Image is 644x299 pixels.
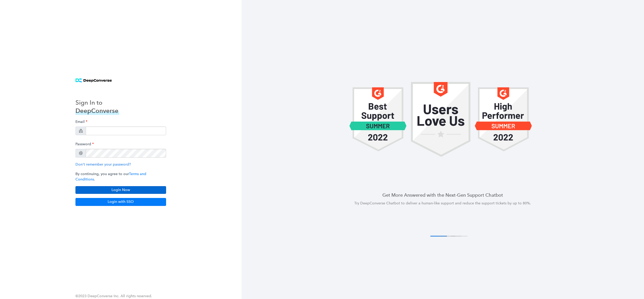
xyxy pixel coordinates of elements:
img: carousel 1 [349,82,407,157]
button: 1 [430,236,447,237]
label: Password [75,139,94,149]
span: Try DeepConverse Chatbot to deliver a human-like support and reduce the support tickets by up to ... [354,201,531,205]
button: Login with SSO [75,198,166,206]
label: Email [75,117,87,126]
button: Login Now [75,186,166,194]
p: By continuing, you agree to our . [75,171,166,182]
img: carousel 1 [411,82,470,157]
button: 2 [439,236,455,237]
a: Don't remember your password? [75,162,131,167]
button: 4 [451,236,468,237]
button: 3 [445,236,461,237]
h4: Get More Answered with the Next-Gen Support Chatbot [254,192,632,198]
img: carousel 1 [475,82,532,157]
h3: DeepConverse [75,107,119,115]
img: horizontal logo [75,78,112,83]
h3: Sign In to [75,98,119,107]
span: ©2023 DeepConverse Inc. All rights reserved. [75,294,152,298]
